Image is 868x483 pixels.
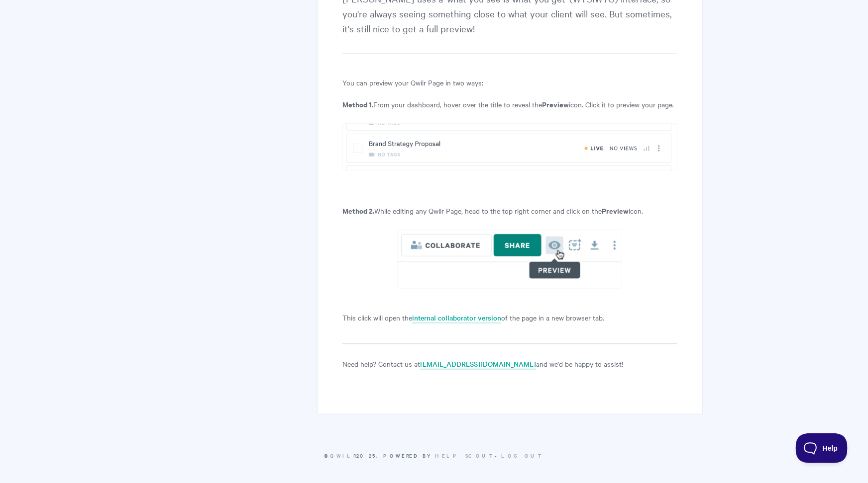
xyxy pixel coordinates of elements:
[435,452,495,459] a: Help Scout
[542,99,569,109] strong: Preview
[420,359,536,370] a: [EMAIL_ADDRESS][DOMAIN_NAME]
[412,313,501,323] a: internal collaborator version
[330,452,356,459] a: Qwilr
[501,452,544,459] a: Log Out
[342,358,677,370] p: Need help? Contact us at and we'd be happy to assist!
[342,205,374,216] strong: Method 2.
[165,451,703,460] p: © 2025. -
[602,205,629,216] strong: Preview
[342,312,677,323] p: This click will open the of the page in a new browser tab.
[342,99,373,109] strong: Method 1.
[342,205,677,217] p: While editing any Qwilr Page, head to the top right corner and click on the icon.
[796,433,848,463] iframe: Toggle Customer Support
[383,452,495,459] span: Powered by
[342,98,677,110] p: From your dashboard, hover over the title to reveal the icon. Click it to preview your page.
[342,77,677,88] p: You can preview your Qwilr Page in two ways:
